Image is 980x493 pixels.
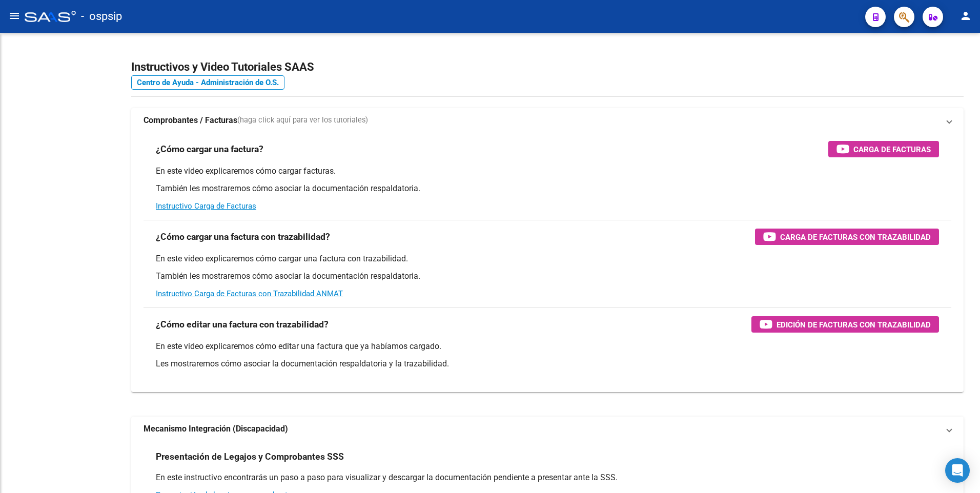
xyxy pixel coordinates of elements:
h3: ¿Cómo editar una factura con trazabilidad? [156,317,329,332]
h3: ¿Cómo cargar una factura con trazabilidad? [156,230,330,244]
span: Carga de Facturas con Trazabilidad [780,231,931,243]
a: Instructivo Carga de Facturas con Trazabilidad ANMAT [156,289,343,298]
mat-icon: menu [8,10,21,22]
p: En este instructivo encontrarás un paso a paso para visualizar y descargar la documentación pendi... [156,472,939,483]
span: Edición de Facturas con Trazabilidad [777,318,931,331]
p: En este video explicaremos cómo cargar una factura con trazabilidad. [156,253,939,264]
strong: Mecanismo Integración (Discapacidad) [144,423,288,435]
button: Carga de Facturas [828,141,939,157]
p: En este video explicaremos cómo cargar facturas. [156,166,939,177]
mat-expansion-panel-header: Mecanismo Integración (Discapacidad) [131,417,964,441]
p: También les mostraremos cómo asociar la documentación respaldatoria. [156,271,939,282]
div: Open Intercom Messenger [945,458,970,483]
span: (haga click aquí para ver los tutoriales) [237,115,368,126]
button: Carga de Facturas con Trazabilidad [755,229,939,245]
mat-icon: person [959,10,972,22]
p: También les mostraremos cómo asociar la documentación respaldatoria. [156,183,939,194]
span: Carga de Facturas [853,143,931,156]
h3: ¿Cómo cargar una factura? [156,142,263,156]
h3: Presentación de Legajos y Comprobantes SSS [156,449,344,464]
div: Comprobantes / Facturas(haga click aquí para ver los tutoriales) [131,133,964,392]
p: En este video explicaremos cómo editar una factura que ya habíamos cargado. [156,341,939,352]
button: Edición de Facturas con Trazabilidad [751,316,939,333]
h2: Instructivos y Video Tutoriales SAAS [131,57,964,77]
p: Les mostraremos cómo asociar la documentación respaldatoria y la trazabilidad. [156,358,939,369]
a: Centro de Ayuda - Administración de O.S. [131,75,284,90]
mat-expansion-panel-header: Comprobantes / Facturas(haga click aquí para ver los tutoriales) [131,108,964,133]
span: - ospsip [81,5,122,28]
strong: Comprobantes / Facturas [144,115,237,126]
a: Instructivo Carga de Facturas [156,201,256,211]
